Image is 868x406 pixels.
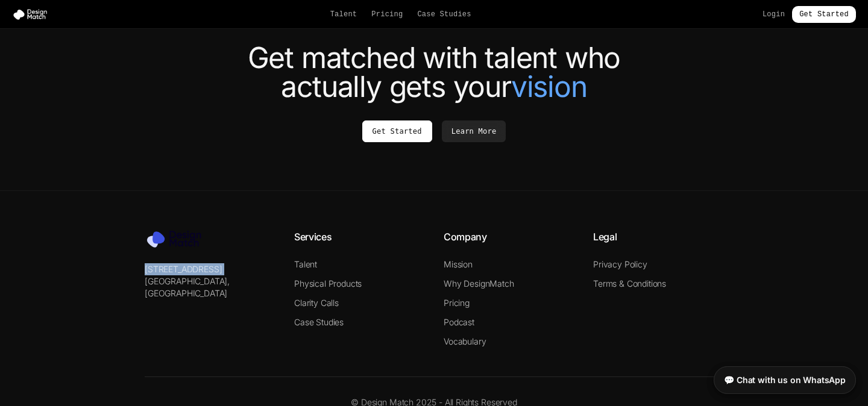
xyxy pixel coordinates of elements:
[442,120,506,142] a: Learn More
[145,275,275,299] p: [GEOGRAPHIC_DATA], [GEOGRAPHIC_DATA]
[362,120,432,142] a: Get Started
[294,259,317,269] a: Talent
[593,230,723,244] h4: Legal
[371,10,403,19] a: Pricing
[593,278,666,289] a: Terms & Conditions
[444,259,473,269] a: Mission
[714,366,856,394] a: 💬 Chat with us on WhatsApp
[444,230,574,244] h4: Company
[511,72,587,101] span: vision
[444,317,474,327] a: Podcast
[444,298,470,308] a: Pricing
[444,278,514,289] a: Why DesignMatch
[145,230,211,249] img: Design Match
[294,317,344,327] a: Case Studies
[96,43,772,101] h2: Get matched with talent who actually gets your
[593,259,647,269] a: Privacy Policy
[417,10,471,19] a: Case Studies
[763,10,785,19] a: Login
[12,8,53,20] img: Design Match
[444,336,486,346] a: Vocabulary
[294,298,339,308] a: Clarity Calls
[294,230,424,244] h4: Services
[792,6,856,23] a: Get Started
[294,278,362,289] a: Physical Products
[145,263,275,275] p: [STREET_ADDRESS]
[330,10,357,19] a: Talent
